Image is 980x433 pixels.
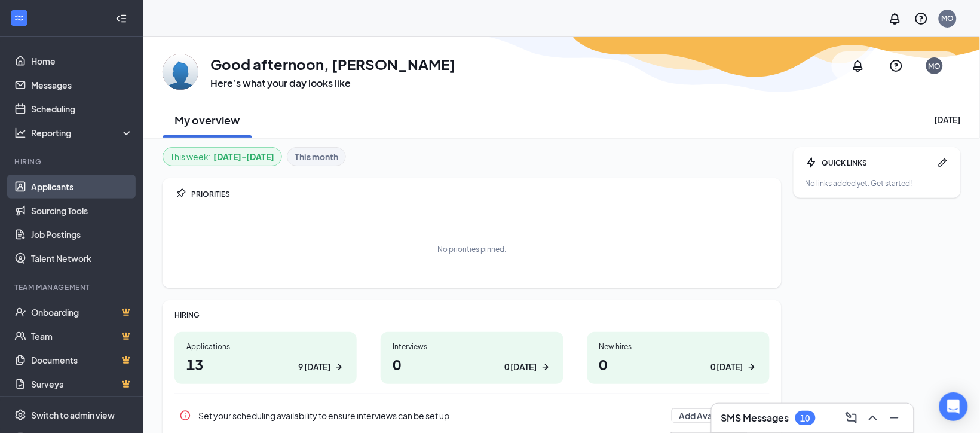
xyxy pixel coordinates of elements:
[866,411,880,425] svg: ChevronUp
[191,189,770,199] div: PRIORITIES
[13,12,25,24] svg: WorkstreamLogo
[937,157,949,169] svg: Pen
[393,341,551,352] div: Interviews
[381,332,563,384] a: Interviews00 [DATE]ArrowRight
[851,59,865,73] svg: Notifications
[942,13,954,23] div: MO
[505,361,537,373] div: 0 [DATE]
[295,150,338,163] b: This month
[889,59,904,73] svg: QuestionInfo
[914,11,929,26] svg: QuestionInfo
[844,411,859,425] svg: ComposeMessage
[672,408,748,423] button: Add Availability
[174,310,770,320] div: HIRING
[746,361,758,373] svg: ArrowRight
[14,282,131,292] div: Team Management
[298,361,330,373] div: 9 [DATE]
[842,408,861,428] button: ComposeMessage
[115,13,127,25] svg: Collapse
[863,408,883,428] button: ChevronUp
[174,404,770,428] div: Set your scheduling availability to ensure interviews can be set up
[885,408,904,428] button: Minimize
[540,361,552,373] svg: ArrowRight
[393,354,551,374] h1: 0
[174,332,357,384] a: Applications139 [DATE]ArrowRight
[174,188,186,200] svg: Pin
[14,127,26,139] svg: Analysis
[163,54,198,90] img: Meagan Oneal
[31,324,133,348] a: TeamCrown
[711,361,743,373] div: 0 [DATE]
[333,361,345,373] svg: ArrowRight
[31,127,134,139] div: Reporting
[174,404,770,428] a: InfoSet your scheduling availability to ensure interviews can be set upAdd AvailabilityPin
[31,175,133,199] a: Applicants
[929,61,941,71] div: MO
[438,244,507,254] div: No priorities pinned.
[822,158,932,168] div: QUICK LINKS
[170,150,274,163] div: This week :
[31,97,133,121] a: Scheduling
[31,49,133,73] a: Home
[14,409,26,421] svg: Settings
[31,348,133,372] a: DocumentsCrown
[186,341,345,352] div: Applications
[806,157,817,169] svg: Bolt
[31,372,133,396] a: SurveysCrown
[186,354,345,374] h1: 13
[587,332,770,384] a: New hires00 [DATE]ArrowRight
[935,114,961,126] div: [DATE]
[31,409,115,421] div: Switch to admin view
[31,246,133,270] a: Talent Network
[31,300,133,324] a: OnboardingCrown
[31,222,133,246] a: Job Postings
[14,157,131,167] div: Hiring
[210,54,455,74] h1: Good afternoon, [PERSON_NAME]
[887,411,902,425] svg: Minimize
[179,410,191,422] svg: Info
[599,341,758,352] div: New hires
[175,112,240,127] h2: My overview
[801,413,810,423] div: 10
[198,410,664,422] div: Set your scheduling availability to ensure interviews can be set up
[213,150,274,163] b: [DATE] - [DATE]
[939,392,968,421] div: Open Intercom Messenger
[210,77,455,90] h3: Here’s what your day looks like
[599,354,758,374] h1: 0
[721,411,789,425] h3: SMS Messages
[31,73,133,97] a: Messages
[31,199,133,222] a: Sourcing Tools
[888,11,902,26] svg: Notifications
[806,178,949,188] div: No links added yet. Get started!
